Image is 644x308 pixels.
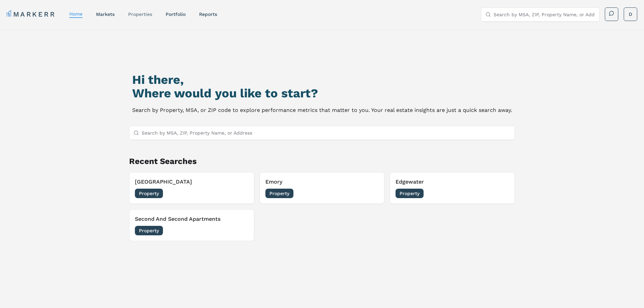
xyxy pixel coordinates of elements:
p: Search by Property, MSA, or ZIP code to explore performance metrics that matter to you. Your real... [132,105,512,115]
span: Property [135,189,163,198]
input: Search by MSA, ZIP, Property Name, or Address [494,8,595,21]
a: properties [128,11,152,17]
span: Property [396,189,424,198]
button: D [624,7,637,21]
h2: Where would you like to start? [132,87,512,100]
a: MARKERR [7,9,56,19]
a: markets [96,11,115,17]
h3: Second And Second Apartments [135,215,248,223]
h3: Emory [265,178,379,186]
span: [DATE] [233,227,248,234]
button: Remove EdgewaterEdgewaterProperty[DATE] [390,172,515,204]
span: [DATE] [363,190,379,197]
h3: Edgewater [396,178,509,186]
span: [DATE] [233,190,248,197]
a: home [69,11,82,17]
button: Remove EmoryEmoryProperty[DATE] [260,172,385,204]
input: Search by MSA, ZIP, Property Name, or Address [142,126,511,140]
span: Property [135,226,163,235]
span: Property [265,189,293,198]
h1: Hi there, [132,73,512,87]
a: reports [199,11,217,17]
h3: [GEOGRAPHIC_DATA] [135,178,248,186]
button: Remove Second And Second ApartmentsSecond And Second ApartmentsProperty[DATE] [129,209,254,241]
button: Remove Fairview Crossing[GEOGRAPHIC_DATA]Property[DATE] [129,172,254,204]
h2: Recent Searches [129,156,515,167]
span: [DATE] [494,190,509,197]
span: D [629,11,632,18]
a: Portfolio [166,11,186,17]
